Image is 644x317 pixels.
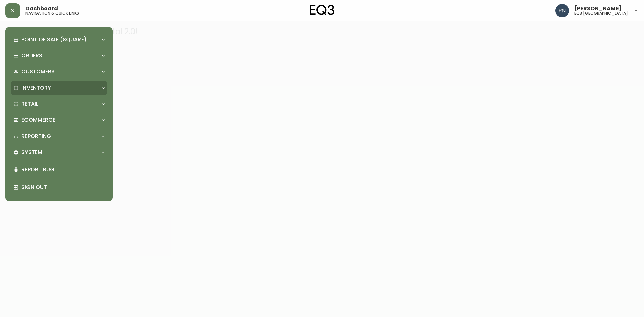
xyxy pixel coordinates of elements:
[21,183,105,191] p: Sign Out
[11,161,107,178] div: Report Bug
[11,81,107,95] div: Inventory
[310,5,334,15] img: logo
[11,32,107,47] div: Point of Sale (Square)
[555,4,569,17] img: 496f1288aca128e282dab2021d4f4334
[574,6,622,11] span: [PERSON_NAME]
[574,11,628,15] h5: eq3 [GEOGRAPHIC_DATA]
[11,129,107,144] div: Reporting
[11,97,107,111] div: Retail
[21,68,55,75] p: Customers
[21,166,105,173] p: Report Bug
[21,84,51,92] p: Inventory
[25,11,79,15] h5: navigation & quick links
[11,145,107,160] div: System
[11,48,107,63] div: Orders
[11,113,107,127] div: Ecommerce
[11,64,107,79] div: Customers
[21,116,55,124] p: Ecommerce
[21,149,42,156] p: System
[21,133,51,140] p: Reporting
[21,52,42,59] p: Orders
[21,100,38,108] p: Retail
[21,36,87,43] p: Point of Sale (Square)
[25,6,58,11] span: Dashboard
[11,178,107,196] div: Sign Out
